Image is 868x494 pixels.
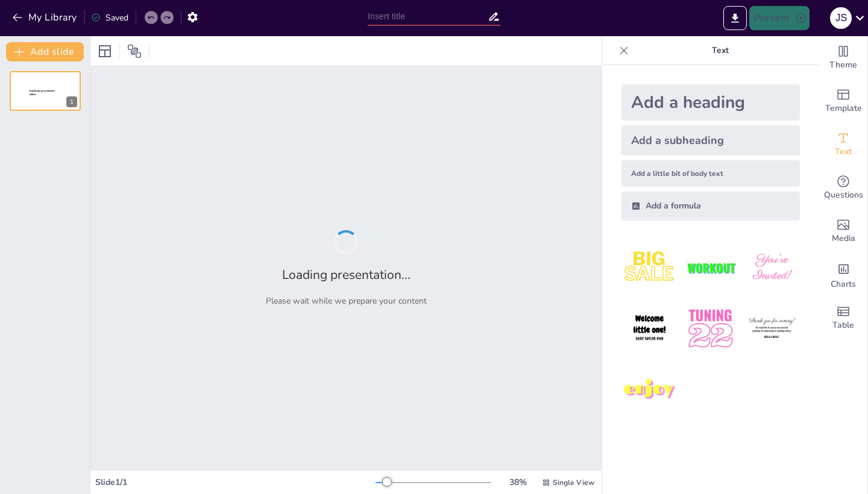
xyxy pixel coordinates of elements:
span: Text [835,145,852,158]
div: 1 [66,96,77,107]
div: Slide 1 / 1 [95,477,376,488]
div: Add a heading [621,84,800,120]
span: Table [832,319,854,332]
h2: Loading presentation... [282,266,410,283]
button: Export to PowerPoint [723,6,747,30]
div: Add images, graphics, shapes or video [819,210,867,253]
span: Template [825,102,862,115]
p: Please wait while we prepare your content [266,295,427,307]
img: 4.jpeg [621,301,678,357]
img: 1.jpeg [621,240,678,296]
span: Charts [831,278,856,291]
div: Add a formula [621,192,800,220]
span: Position [127,44,142,58]
div: Saved [91,12,128,23]
img: 7.jpeg [621,362,678,418]
span: Single View [553,478,594,487]
div: Add a table [819,296,867,340]
div: Add text boxes [819,123,867,166]
div: Layout [95,42,115,61]
button: My Library [9,8,82,27]
div: 1 [10,71,81,111]
span: Theme [829,58,857,72]
span: Sendsteps presentation editor [30,90,55,96]
img: 6.jpeg [744,301,800,357]
button: Present [749,6,810,30]
button: J S [830,6,852,30]
div: Add ready made slides [819,80,867,123]
img: 5.jpeg [682,301,738,357]
div: Add charts and graphs [819,253,867,296]
img: 3.jpeg [744,240,800,296]
div: Change the overall theme [819,36,867,80]
div: Get real-time input from your audience [819,166,867,210]
div: Add a subheading [621,125,800,155]
div: 38 % [503,477,532,488]
span: Questions [824,189,863,202]
img: 2.jpeg [682,240,738,296]
button: Add slide [6,42,84,61]
input: Insert title [368,8,488,25]
div: J S [830,7,852,29]
p: Text [634,36,807,65]
span: Media [832,232,855,245]
div: Add a little bit of body text [621,160,800,187]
